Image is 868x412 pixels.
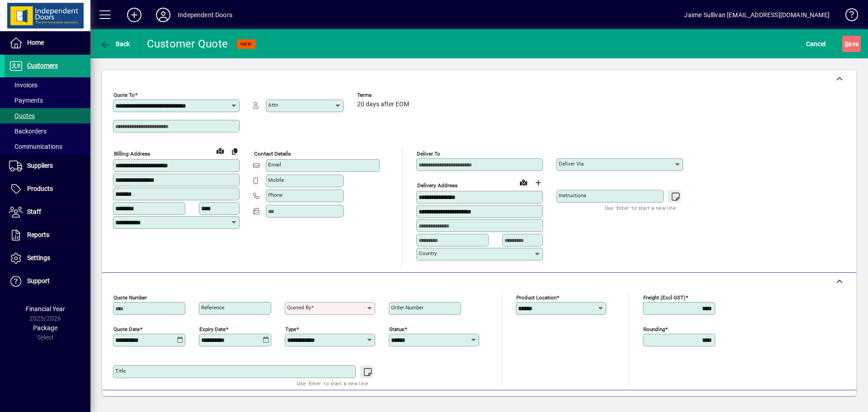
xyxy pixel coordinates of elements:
[9,112,35,119] span: Quotes
[5,93,90,108] a: Payments
[790,394,836,411] button: Product
[120,7,149,23] button: Add
[804,36,828,52] button: Cancel
[9,128,47,135] span: Backorders
[5,178,90,200] a: Products
[5,77,90,93] a: Invoices
[113,294,147,300] mat-label: Quote number
[178,8,232,22] div: Independent Doors
[285,326,296,332] mat-label: Type
[516,175,531,189] a: View on map
[643,294,685,300] mat-label: Freight (excl GST)
[795,395,831,410] span: Product
[5,155,90,177] a: Suppliers
[9,97,43,104] span: Payments
[287,304,311,311] mat-label: Quoted by
[27,254,50,261] span: Settings
[542,394,595,411] button: Product History
[5,224,90,246] a: Reports
[27,162,53,169] span: Suppliers
[391,304,424,311] mat-label: Order number
[357,101,409,108] span: 20 days after EOM
[149,7,178,23] button: Profile
[115,368,126,374] mat-label: Title
[27,62,58,69] span: Customers
[113,326,140,332] mat-label: Quote date
[605,203,676,213] mat-hint: Use 'Enter' to start a new line
[5,139,90,154] a: Communications
[842,36,861,52] button: Save
[357,92,411,98] span: Terms
[241,41,252,47] span: NEW
[643,326,665,332] mat-label: Rounding
[516,294,557,300] mat-label: Product location
[268,161,281,168] mat-label: Email
[27,231,49,238] span: Reports
[5,247,90,270] a: Settings
[839,2,857,31] a: Knowledge Base
[5,108,90,123] a: Quotes
[268,192,283,198] mat-label: Phone
[27,185,53,192] span: Products
[806,37,826,51] span: Cancel
[113,92,135,98] mat-label: Quote To
[9,81,38,89] span: Invoices
[559,192,586,199] mat-label: Instructions
[100,40,130,47] span: Back
[844,37,859,51] span: ave
[297,378,368,388] mat-hint: Use 'Enter' to start a new line
[201,304,224,311] mat-label: Reference
[27,208,41,215] span: Staff
[27,39,44,46] span: Home
[90,36,140,52] app-page-header-button: Back
[531,175,545,190] button: Choose address
[546,395,592,410] span: Product History
[9,143,62,150] span: Communications
[684,8,830,22] div: Jaime Sullivan [EMAIL_ADDRESS][DOMAIN_NAME]
[389,326,404,332] mat-label: Status
[98,36,132,52] button: Back
[268,102,278,108] mat-label: Attn
[559,161,584,167] mat-label: Deliver via
[5,270,90,293] a: Support
[268,177,284,183] mat-label: Mobile
[417,151,440,157] mat-label: Deliver To
[5,123,90,139] a: Backorders
[26,305,65,313] span: Financial Year
[227,144,242,158] button: Copy to Delivery address
[5,32,90,54] a: Home
[33,324,57,331] span: Package
[419,250,437,256] mat-label: Country
[213,143,227,158] a: View on map
[844,40,848,47] span: S
[5,201,90,223] a: Staff
[27,277,50,284] span: Support
[147,37,228,51] div: Customer Quote
[199,326,226,332] mat-label: Expiry date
